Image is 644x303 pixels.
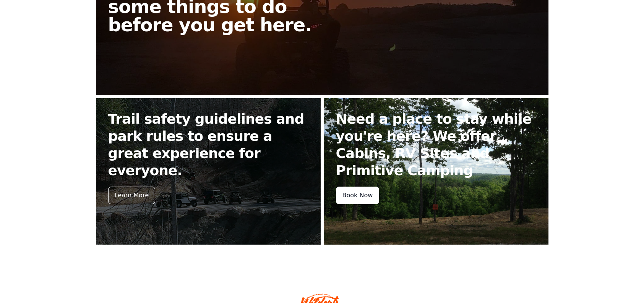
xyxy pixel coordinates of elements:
div: Book Now [336,187,380,204]
div: Learn More [108,187,155,204]
h2: Need a place to stay while you're here? We offer Cabins, RV Sites and Primitive Camping [336,110,536,179]
a: Need a place to stay while you're here? We offer Cabins, RV Sites and Primitive Camping Book Now [324,98,548,245]
h2: Trail safety guidelines and park rules to ensure a great experience for everyone. [108,110,308,179]
a: Trail safety guidelines and park rules to ensure a great experience for everyone. Learn More [96,98,321,245]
